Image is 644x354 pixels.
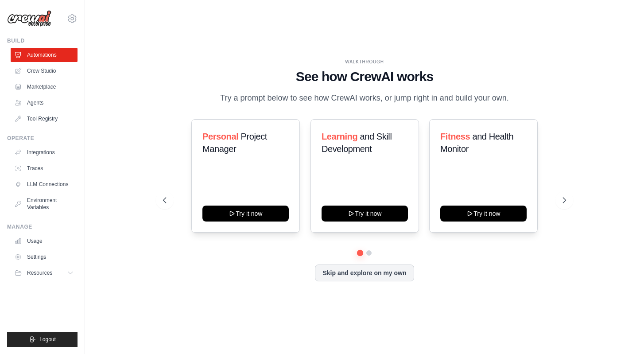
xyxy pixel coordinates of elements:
[11,266,78,280] button: Resources
[11,112,78,126] a: Tool Registry
[202,206,289,222] button: Try it now
[7,223,78,230] div: Manage
[322,132,392,154] span: and Skill Development
[163,69,566,85] h1: See how CrewAI works
[7,10,51,27] img: Logo
[11,193,78,214] a: Environment Variables
[11,96,78,110] a: Agents
[7,135,78,142] div: Operate
[322,132,357,141] span: Learning
[11,64,78,78] a: Crew Studio
[27,269,52,276] span: Resources
[11,250,78,264] a: Settings
[440,132,470,141] span: Fitness
[216,92,513,105] p: Try a prompt below to see how CrewAI works, or jump right in and build your own.
[322,206,408,222] button: Try it now
[315,265,414,281] button: Skip and explore on my own
[440,206,527,222] button: Try it now
[11,80,78,94] a: Marketplace
[7,332,78,347] button: Logout
[39,336,56,343] span: Logout
[202,132,238,141] span: Personal
[11,161,78,175] a: Traces
[163,58,566,65] div: WALKTHROUGH
[7,37,78,44] div: Build
[11,48,78,62] a: Automations
[11,234,78,248] a: Usage
[202,132,267,154] span: Project Manager
[440,132,513,154] span: and Health Monitor
[11,177,78,191] a: LLM Connections
[11,145,78,159] a: Integrations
